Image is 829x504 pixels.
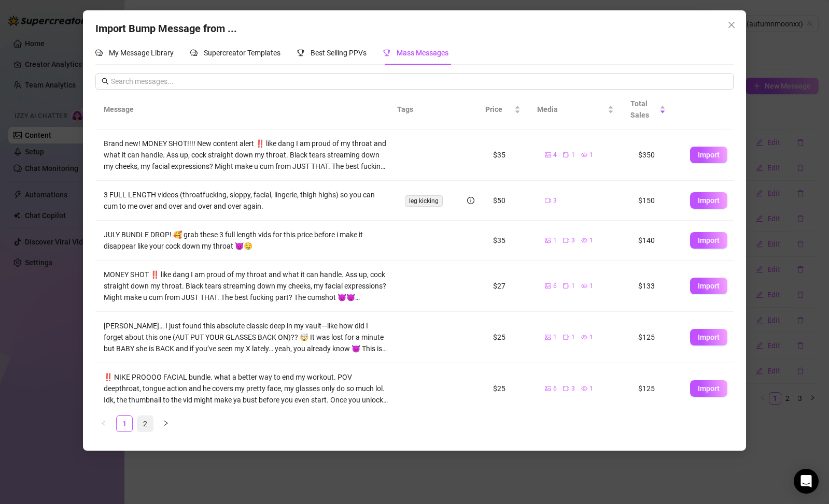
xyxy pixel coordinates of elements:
[383,49,390,56] span: trophy
[477,90,529,129] th: Price
[467,197,474,204] span: info-circle
[117,416,132,431] a: 1
[389,90,451,129] th: Tags
[545,152,551,158] span: picture
[537,104,606,115] span: Media
[204,49,280,57] span: Supercreator Templates
[630,129,682,181] td: $350
[485,363,537,414] td: $25
[553,333,557,342] span: 1
[405,195,443,207] span: leg kicking
[397,49,448,57] span: Mass Messages
[630,261,682,312] td: $133
[571,333,575,342] span: 1
[698,333,720,341] span: Import
[563,283,569,289] span: video-camera
[104,138,388,172] div: Brand new! MONEY SHOT!!!! New content alert ‼️ like dang I am proud of my throat and what it can ...
[571,150,575,160] span: 1
[581,152,587,158] span: eye
[589,384,593,394] span: 1
[553,384,557,394] span: 6
[163,420,169,426] span: right
[622,90,674,129] th: Total Sales
[723,17,740,33] button: Close
[589,333,593,342] span: 1
[101,420,107,426] span: left
[690,232,727,249] button: Import
[545,237,551,243] span: picture
[485,129,537,181] td: $35
[104,229,388,252] div: JULY BUNDLE DROP! 🥰 grab these 3 full length vids for this price before i make it disappear like ...
[630,363,682,414] td: $125
[630,98,657,121] span: Total Sales
[571,281,575,291] span: 1
[311,49,367,57] span: Best Selling PPVs
[545,283,551,289] span: picture
[545,385,551,392] span: picture
[485,181,537,221] td: $50
[630,312,682,363] td: $125
[589,150,593,160] span: 1
[581,283,587,289] span: eye
[116,415,133,432] li: 1
[95,415,112,432] button: left
[485,312,537,363] td: $25
[589,281,593,291] span: 1
[102,78,109,85] span: search
[698,196,720,205] span: Import
[727,21,736,29] span: close
[698,236,720,244] span: Import
[589,236,593,246] span: 1
[553,150,557,160] span: 4
[545,197,551,204] span: video-camera
[563,334,569,340] span: video-camera
[95,415,112,432] li: Previous Page
[297,49,304,56] span: trophy
[690,192,727,209] button: Import
[698,384,720,393] span: Import
[111,76,727,87] input: Search messages...
[95,49,103,56] span: comment
[95,22,237,35] span: Import Bump Message from ...
[485,221,537,261] td: $35
[581,385,587,392] span: eye
[690,329,727,345] button: Import
[104,320,388,354] div: [PERSON_NAME]… I just found this absolute classic deep in my vault—like how did I forget about th...
[104,371,388,406] div: ‼️ NIKE PROOOO FACIAL bundle. what a better way to end my workout. POV deepthroat, tongue action ...
[690,147,727,163] button: Import
[158,415,174,432] li: Next Page
[158,415,174,432] button: right
[630,181,682,221] td: $150
[485,261,537,312] td: $27
[137,416,153,431] a: 2
[563,385,569,392] span: video-camera
[545,334,551,340] span: picture
[794,469,819,494] div: Open Intercom Messenger
[137,415,153,432] li: 2
[630,221,682,261] td: $140
[553,236,557,246] span: 1
[698,151,720,159] span: Import
[109,49,174,57] span: My Message Library
[581,237,587,243] span: eye
[529,90,622,129] th: Media
[723,21,740,29] span: Close
[95,90,389,129] th: Message
[553,196,557,206] span: 3
[190,49,198,56] span: comment
[104,189,388,212] div: 3 FULL LENGTH videos (throatfucking, sloppy, facial, lingerie, thigh highs) so you can cum to me ...
[690,278,727,294] button: Import
[563,152,569,158] span: video-camera
[698,282,720,290] span: Import
[571,384,575,394] span: 3
[690,380,727,397] button: Import
[553,281,557,291] span: 6
[563,237,569,243] span: video-camera
[104,269,388,303] div: MONEY SHOT ‼️ like dang I am proud of my throat and what it can handle. Ass up, cock straight dow...
[485,104,512,115] span: Price
[571,236,575,246] span: 3
[581,334,587,340] span: eye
